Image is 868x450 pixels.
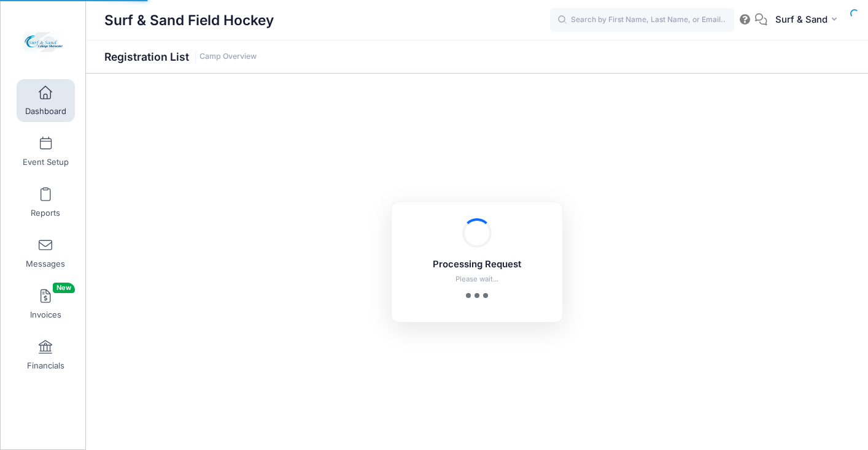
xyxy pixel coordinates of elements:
[1,13,87,71] a: Surf & Sand Field Hockey
[200,52,257,61] a: Camp Overview
[17,79,75,122] a: Dashboard
[408,274,546,284] p: Please wait...
[30,310,61,320] span: Invoices
[17,283,75,326] a: InvoicesNew
[53,283,75,293] span: New
[23,157,69,167] span: Event Setup
[26,259,65,269] span: Messages
[17,130,75,173] a: Event Setup
[104,6,274,34] h1: Surf & Sand Field Hockey
[17,181,75,224] a: Reports
[27,360,64,371] span: Financials
[775,13,827,26] span: Surf & Sand
[17,334,75,376] a: Financials
[550,8,734,32] input: Search by First Name, Last Name, or Email...
[408,259,546,270] h5: Processing Request
[25,106,66,116] span: Dashboard
[21,19,67,65] img: Surf & Sand Field Hockey
[17,232,75,275] a: Messages
[31,208,60,218] span: Reports
[104,50,257,63] h1: Registration List
[767,6,850,34] button: Surf & Sand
